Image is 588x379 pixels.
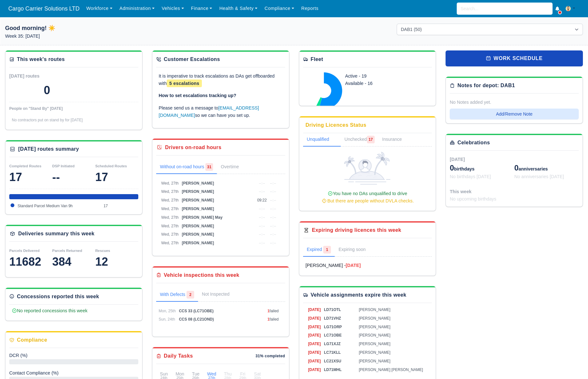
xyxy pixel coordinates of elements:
[159,309,176,313] span: Mon, 25th
[450,109,579,119] button: Add/Remove Note
[182,241,214,245] span: [PERSON_NAME]
[198,288,233,300] a: Not Inspected
[164,352,193,360] div: Daily Tasks
[164,271,240,279] div: Vehicle inspections this week
[324,368,341,372] span: LD71MHL
[165,144,221,151] div: Drivers on-road hours
[306,197,430,205] div: But there are people without DVLA checks.
[270,189,276,194] span: --:--
[359,316,391,321] span: [PERSON_NAME]
[259,241,265,245] span: --:--
[270,232,276,237] span: --:--
[270,224,276,228] span: --:--
[9,249,40,253] small: Parcels Delivered
[306,121,367,129] div: Driving Licences Status
[270,198,276,202] span: --:--
[303,133,341,147] a: Unqualified
[95,255,138,268] div: 12
[446,50,583,66] a: work schedule
[457,139,490,147] div: Celebrations
[311,291,407,299] div: Vehicle assignments expire this week
[259,207,265,211] span: --:--
[159,105,259,118] a: [EMAIL_ADDRESS][DOMAIN_NAME]
[308,342,321,346] span: [DATE]
[450,163,514,173] div: birthdays
[116,2,158,15] a: Administration
[158,2,187,15] a: Vehicles
[457,3,553,15] input: Search...
[450,174,491,179] span: No birthdays [DATE]
[9,164,42,168] small: Completed Routes
[267,317,270,322] span: 1
[359,307,391,312] span: [PERSON_NAME]
[367,136,375,143] span: 17
[514,163,518,172] span: 0
[161,215,179,220] span: Wed, 27th
[311,56,323,63] div: Fleet
[156,161,217,174] a: Without on-road hours
[345,72,410,80] div: Active - 19
[9,255,52,268] div: 11682
[179,309,214,313] span: CCS 33 (LC71OBE)
[346,263,361,268] strong: [DATE]
[259,215,265,220] span: --:--
[159,317,175,322] span: Sun, 24th
[308,350,321,355] span: [DATE]
[52,164,75,168] small: DSP Initiated
[266,315,285,324] td: failed
[259,181,265,186] span: --:--
[324,307,341,312] span: LD71OTL
[359,342,391,346] span: [PERSON_NAME]
[95,249,110,253] small: Rescues
[266,307,285,315] td: failed
[161,189,179,194] span: Wed, 27th
[308,316,321,321] span: [DATE]
[52,171,95,184] div: --
[324,325,342,329] span: LG71ORP
[450,163,454,172] span: 0
[270,181,276,186] span: --:--
[359,333,391,337] span: [PERSON_NAME]
[303,243,335,257] a: Expired
[378,133,413,147] a: Insurance
[9,369,138,377] div: Delivery Completion Rate
[323,246,331,254] span: 1
[161,224,179,228] span: Wed, 27th
[259,224,265,228] span: --:--
[270,207,276,211] span: --:--
[308,333,321,337] span: [DATE]
[261,2,298,15] a: Compliance
[161,198,179,202] span: Wed, 27th
[267,309,270,313] span: 1
[298,2,322,15] a: Reports
[182,215,222,220] span: [PERSON_NAME] May
[44,84,50,97] div: 0
[102,202,138,210] td: 17
[359,368,423,372] span: [PERSON_NAME] [PERSON_NAME]
[514,174,564,179] span: No anniversaries [DATE]
[450,189,471,194] span: This week
[187,291,194,299] span: 2
[159,92,283,99] p: How to set escalations tracking up?
[167,80,202,87] span: 5 escalations
[9,106,138,111] div: People on "Stand By" [DATE]
[95,164,127,168] small: Scheduled Routes
[450,99,579,106] div: No Notes added yet.
[450,157,465,162] span: [DATE]
[182,207,214,211] span: [PERSON_NAME]
[52,255,95,268] div: 384
[182,181,214,186] span: [PERSON_NAME]
[18,230,95,238] div: Deliveries summary this week
[17,56,65,63] div: This week's routes
[179,317,214,322] span: CCS 08 (LC21OND)
[216,2,261,15] a: Health & Safety
[308,325,321,329] span: [DATE]
[161,207,179,211] span: Wed, 27th
[308,307,321,312] span: [DATE]
[12,308,88,313] span: No reported concessions this week
[259,189,265,194] span: --:--
[308,368,321,372] span: [DATE]
[159,72,283,87] p: It is imperative to track escalations as DAs get offboarded with
[306,262,430,269] a: [PERSON_NAME] -[DATE]
[164,56,220,63] div: Customer Escalations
